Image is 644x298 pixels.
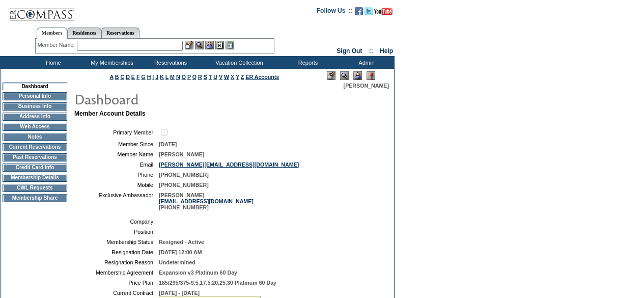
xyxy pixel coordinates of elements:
span: [DATE] 12:00 AM [159,249,202,255]
span: [PHONE_NUMBER] [159,172,209,178]
img: Subscribe to our YouTube Channel [374,8,393,15]
a: D [126,74,130,80]
td: Resignation Date: [78,249,155,255]
td: Member Since: [78,141,155,147]
span: [DATE] - [DATE] [159,290,200,296]
a: Sign Out [337,47,362,55]
a: R [198,74,202,80]
img: View Mode [340,71,349,80]
img: Edit Mode [327,71,335,80]
td: Follow Us :: [317,6,353,18]
a: K [160,74,164,80]
a: P [187,74,191,80]
span: [PERSON_NAME] [159,151,204,157]
a: V [219,74,222,80]
td: Vacation Collection [199,56,277,69]
img: Log Concern/Member Elevation [367,71,375,80]
td: Home [23,56,81,69]
img: Reservations [215,41,224,49]
td: Admin [336,56,395,69]
span: [PERSON_NAME] [PHONE_NUMBER] [159,192,254,210]
a: C [120,74,124,80]
td: Member Name: [78,151,155,157]
a: [PERSON_NAME][EMAIL_ADDRESS][DOMAIN_NAME] [159,161,299,168]
img: b_edit.gif [185,41,193,49]
td: Reports [277,56,336,69]
td: Exclusive Ambassador: [78,192,155,210]
a: Y [236,74,239,80]
a: X [231,74,234,80]
a: O [182,74,186,80]
a: N [176,74,180,80]
a: Members [37,28,68,39]
td: Notes [3,133,67,141]
td: Credit Card Info [3,164,67,172]
span: [PERSON_NAME] [344,83,389,89]
a: H [147,74,151,80]
a: J [155,74,158,80]
td: Company: [78,219,155,225]
a: M [170,74,175,80]
a: Q [192,74,197,80]
td: Primary Member: [78,127,155,137]
img: Impersonate [205,41,214,49]
a: A [110,74,114,80]
a: E [131,74,135,80]
span: Resigned - Active [159,239,204,245]
td: Price Plan: [78,280,155,286]
td: My Memberships [81,56,140,69]
img: b_calculator.gif [226,41,234,49]
a: Become our fan on Facebook [355,10,363,16]
a: U [213,74,217,80]
img: Impersonate [353,71,362,80]
img: Become our fan on Facebook [355,7,363,15]
span: :: [369,47,373,55]
td: Address Info [3,113,67,121]
td: Current Reservations [3,143,67,151]
td: Resignation Reason: [78,259,155,265]
td: Dashboard [3,83,67,90]
a: Z [241,74,244,80]
img: View [195,41,204,49]
td: Membership Agreement: [78,269,155,276]
td: Membership Details [3,174,67,182]
td: Mobile: [78,182,155,188]
a: L [165,74,169,80]
a: Reservations [101,28,139,38]
td: Position: [78,229,155,235]
td: Membership Share [3,194,67,202]
a: Subscribe to our YouTube Channel [374,10,393,16]
td: Membership Status: [78,239,155,245]
a: I [152,74,154,80]
span: [DATE] [159,141,177,147]
span: Undetermined [159,259,195,265]
a: B [115,74,119,80]
a: G [141,74,145,80]
td: CWL Requests [3,184,67,192]
span: 185/295/375-9.5,17.5,20,25,30 Platinum 60 Day [159,280,276,286]
td: Business Info [3,102,67,111]
span: [PHONE_NUMBER] [159,182,209,188]
a: Residences [67,28,101,38]
a: Follow us on Twitter [365,10,373,16]
b: Member Account Details [74,110,146,117]
td: Phone: [78,172,155,178]
td: Personal Info [3,92,67,100]
td: Reservations [140,56,199,69]
div: Member Name: [38,41,77,49]
td: Web Access [3,123,67,131]
a: [EMAIL_ADDRESS][DOMAIN_NAME] [159,198,254,204]
img: Follow us on Twitter [365,7,373,15]
img: pgTtlDashboard.gif [74,89,277,109]
a: Help [380,47,393,55]
a: ER Accounts [245,74,279,80]
a: S [204,74,207,80]
a: W [224,74,229,80]
a: T [209,74,212,80]
a: F [136,74,140,80]
td: Past Reservations [3,153,67,161]
span: Expansion v3 Platinum 60 Day [159,269,237,276]
td: Email: [78,161,155,168]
